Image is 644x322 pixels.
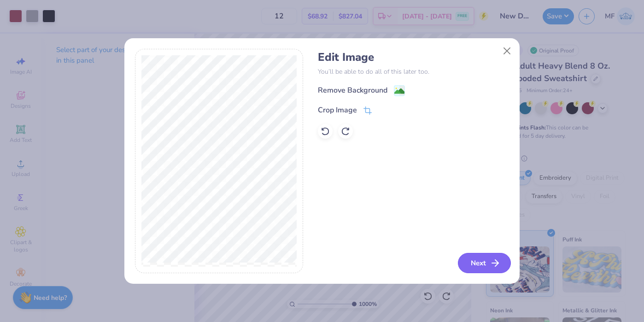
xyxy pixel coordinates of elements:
h4: Edit Image [318,51,509,64]
div: Crop Image [318,105,357,116]
div: Remove Background [318,85,387,96]
button: Close [498,42,516,60]
p: You’ll be able to do all of this later too. [318,67,509,76]
button: Next [458,253,511,273]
